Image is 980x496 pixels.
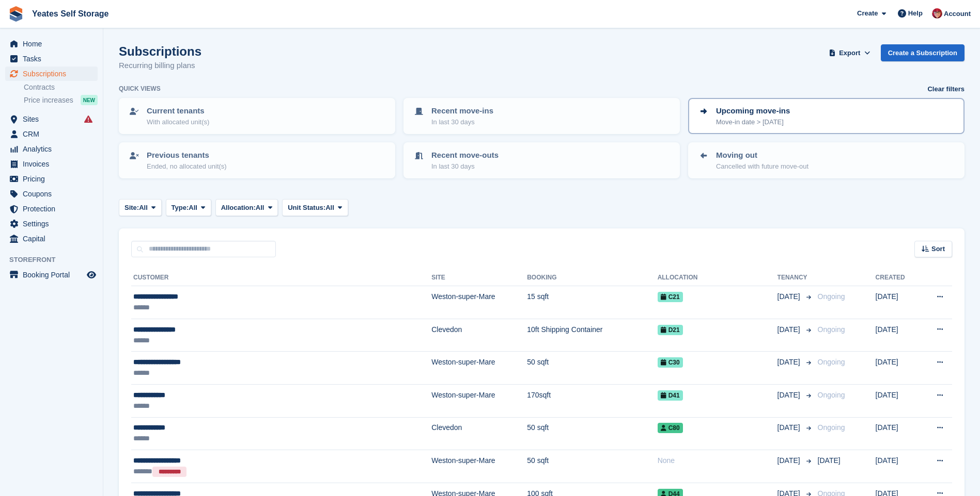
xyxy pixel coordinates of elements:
[716,105,790,117] p: Upcoming move-ins
[658,390,683,401] span: D41
[658,357,683,368] span: C30
[527,384,657,417] td: 170sqft
[431,150,499,161] p: Recent move-outs
[23,157,85,171] span: Invoices
[5,172,98,186] a: menu
[405,99,679,133] a: Recent move-ins In last 30 days
[325,203,334,213] span: All
[5,232,98,246] a: menu
[23,37,85,51] span: Home
[827,44,873,61] button: Export
[23,187,85,201] span: Coupons
[431,270,527,286] th: Site
[5,37,98,51] a: menu
[5,157,98,171] a: menu
[431,352,527,385] td: Weston-super-Mare
[405,143,679,177] a: Recent move-outs In last 30 days
[119,199,162,216] button: Site: All
[876,286,920,319] td: [DATE]
[876,417,920,450] td: [DATE]
[876,450,920,483] td: [DATE]
[927,84,965,94] a: Clear filters
[24,82,98,92] a: Contracts
[23,202,85,216] span: Protection
[527,270,657,286] th: Booking
[777,291,802,302] span: [DATE]
[256,203,265,213] span: All
[839,48,860,58] span: Export
[5,67,98,81] a: menu
[23,52,85,66] span: Tasks
[944,9,971,19] span: Account
[120,143,394,177] a: Previous tenants Ended, no allocated unit(s)
[431,450,527,483] td: Weston-super-Mare
[5,52,98,66] a: menu
[876,270,920,286] th: Created
[119,44,201,58] h1: Subscriptions
[777,422,802,433] span: [DATE]
[857,8,878,19] span: Create
[120,99,394,133] a: Current tenants With allocated unit(s)
[527,319,657,352] td: 10ft Shipping Container
[876,319,920,352] td: [DATE]
[658,325,683,335] span: D21
[431,105,493,117] p: Recent move-ins
[431,117,493,127] p: In last 30 days
[139,203,148,213] span: All
[23,232,85,246] span: Capital
[9,255,103,265] span: Storefront
[777,455,802,466] span: [DATE]
[23,112,85,126] span: Sites
[288,203,325,213] span: Unit Status:
[658,455,777,466] div: None
[431,417,527,450] td: Clevedon
[5,217,98,231] a: menu
[818,391,845,399] span: Ongoing
[716,150,808,161] p: Moving out
[881,44,965,61] a: Create a Subscription
[125,203,139,213] span: Site:
[689,99,963,133] a: Upcoming move-ins Move-in date > [DATE]
[689,143,963,177] a: Moving out Cancelled with future move-out
[777,357,802,368] span: [DATE]
[908,8,923,19] span: Help
[818,423,845,432] span: Ongoing
[431,286,527,319] td: Weston-super-Mare
[527,417,657,450] td: 50 sqft
[24,94,98,106] a: Price increases NEW
[119,60,201,72] p: Recurring billing plans
[23,268,85,282] span: Booking Portal
[23,217,85,231] span: Settings
[716,161,808,172] p: Cancelled with future move-out
[527,450,657,483] td: 50 sqft
[282,199,348,216] button: Unit Status: All
[777,270,814,286] th: Tenancy
[147,117,209,127] p: With allocated unit(s)
[931,244,945,254] span: Sort
[23,67,85,81] span: Subscriptions
[23,142,85,156] span: Analytics
[23,127,85,141] span: CRM
[658,423,683,433] span: C80
[818,292,845,301] span: Ongoing
[777,324,802,335] span: [DATE]
[166,199,211,216] button: Type: All
[5,142,98,156] a: menu
[84,115,92,123] i: Smart entry sync failures have occurred
[8,6,24,22] img: stora-icon-8386f47178a22dfd0bd8f6a31ec36ba5ce8667c1dd55bd0f319d3a0aa187defe.svg
[215,199,278,216] button: Allocation: All
[189,203,197,213] span: All
[5,268,98,282] a: menu
[5,202,98,216] a: menu
[147,150,227,161] p: Previous tenants
[5,187,98,201] a: menu
[28,5,113,22] a: Yeates Self Storage
[658,292,683,302] span: C21
[85,269,98,281] a: Preview store
[221,203,256,213] span: Allocation:
[131,270,431,286] th: Customer
[876,384,920,417] td: [DATE]
[777,390,802,401] span: [DATE]
[658,270,777,286] th: Allocation
[81,95,98,105] div: NEW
